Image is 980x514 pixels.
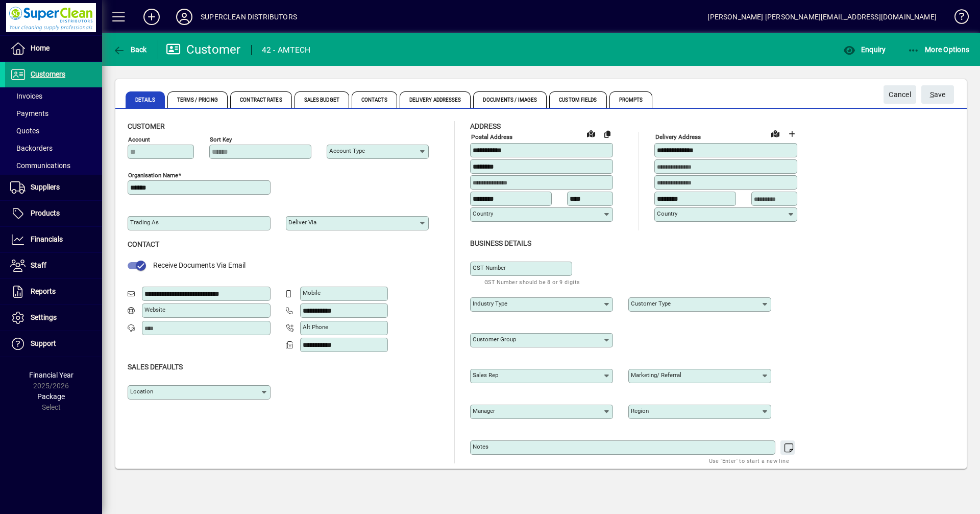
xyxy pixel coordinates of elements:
span: Sales Budget [295,91,349,108]
span: Documents / Images [473,91,547,108]
span: Package [37,392,65,401]
div: SUPERCLEAN DISTRIBUTORS [201,9,297,25]
mat-label: GST Number [473,264,506,271]
span: Enquiry [843,45,886,54]
div: 42 - AMTECH [262,42,311,58]
span: Home [31,44,50,52]
mat-label: Deliver via [288,219,316,226]
mat-label: Country [657,210,677,217]
mat-label: Trading as [130,219,159,226]
mat-label: Notes [473,443,488,450]
a: Quotes [5,122,102,139]
span: Delivery Addresses [400,91,471,108]
span: Settings [31,313,57,321]
div: [PERSON_NAME] [PERSON_NAME][EMAIL_ADDRESS][DOMAIN_NAME] [707,9,937,25]
mat-hint: Use 'Enter' to start a new line [709,455,789,466]
a: Settings [5,305,102,331]
mat-label: Alt Phone [303,323,328,331]
mat-label: Mobile [303,289,321,296]
span: Cancel [889,86,911,103]
mat-label: Account [128,136,150,143]
span: Staff [31,261,46,269]
button: Save [921,85,954,104]
a: View on map [767,125,783,142]
a: Financials [5,227,102,252]
app-page-header-button: Back [102,40,158,59]
span: Customers [31,70,65,78]
span: Address [470,122,501,130]
mat-label: Sales rep [473,371,498,379]
a: Knowledge Base [947,2,967,35]
span: Products [31,209,60,217]
a: Backorders [5,139,102,157]
span: Contact [128,240,159,248]
span: More Options [908,45,970,54]
a: Suppliers [5,175,102,200]
mat-label: Manager [473,407,495,414]
span: Financial Year [29,371,73,379]
a: Communications [5,157,102,174]
span: S [930,90,934,99]
span: Receive Documents Via Email [153,261,246,269]
a: Products [5,201,102,226]
button: Copy to Delivery address [599,126,616,142]
button: Profile [168,8,201,26]
span: Contacts [352,91,397,108]
span: Details [126,91,165,108]
span: Contract Rates [230,91,291,108]
span: Customer [128,122,165,130]
button: Choose address [783,126,800,142]
a: Payments [5,105,102,122]
span: Financials [31,235,63,243]
span: Payments [10,109,48,118]
span: Terms / Pricing [167,91,228,108]
mat-label: Location [130,388,153,395]
mat-label: Customer group [473,336,516,343]
span: Invoices [10,92,42,100]
span: ave [930,86,946,103]
button: Cancel [884,85,916,104]
span: Suppliers [31,183,60,191]
mat-label: Country [473,210,493,217]
a: Staff [5,253,102,278]
mat-label: Organisation name [128,172,178,179]
a: Support [5,331,102,357]
mat-label: Region [631,407,649,414]
mat-label: Customer type [631,300,671,307]
div: Customer [166,41,241,58]
a: Reports [5,279,102,305]
a: View on map [583,125,599,142]
span: Sales defaults [128,363,183,371]
button: Back [110,40,150,59]
span: Backorders [10,144,53,152]
span: Support [31,339,56,347]
button: More Options [905,40,972,59]
span: Back [113,45,147,54]
span: Prompts [609,91,653,108]
mat-hint: GST Number should be 8 or 9 digits [484,276,580,288]
span: Custom Fields [549,91,606,108]
a: Home [5,36,102,61]
mat-label: Website [144,306,165,313]
mat-label: Marketing/ Referral [631,371,681,379]
button: Add [135,8,168,26]
span: Reports [31,287,56,295]
mat-label: Account Type [329,147,365,154]
span: Business details [470,239,531,247]
mat-label: Sort key [210,136,232,143]
span: Quotes [10,127,39,135]
button: Enquiry [841,40,888,59]
span: Communications [10,161,70,170]
mat-label: Industry type [473,300,507,307]
a: Invoices [5,87,102,105]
